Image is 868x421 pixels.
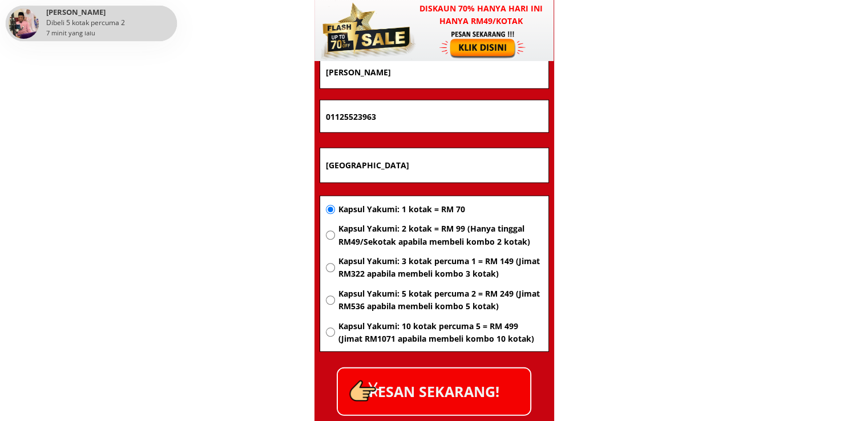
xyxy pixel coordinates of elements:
[338,288,542,313] span: Kapsul Yakumi: 5 kotak percuma 2 = RM 249 (Jimat RM536 apabila membeli kombo 5 kotak)
[338,255,542,281] span: Kapsul Yakumi: 3 kotak percuma 1 = RM 149 (Jimat RM322 apabila membeli kombo 3 kotak)
[323,148,546,183] input: Alamat
[338,222,542,248] span: Kapsul Yakumi: 2 kotak = RM 99 (Hanya tinggal RM49/Sekotak apabila membeli kombo 2 kotak)
[409,2,554,28] h3: Diskaun 70% hanya hari ini hanya RM49/kotak
[338,203,542,216] span: Kapsul Yakumi: 1 kotak = RM 70
[338,369,530,415] p: PESAN SEKARANG!
[323,100,546,132] input: Nombor Telefon Bimbit
[338,320,542,346] span: Kapsul Yakumi: 10 kotak percuma 5 = RM 499 (Jimat RM1071 apabila membeli kombo 10 kotak)
[323,56,546,88] input: Nama penuh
